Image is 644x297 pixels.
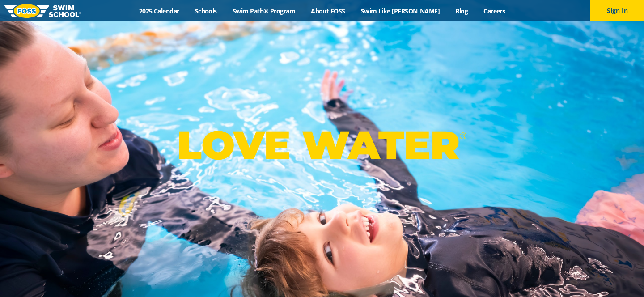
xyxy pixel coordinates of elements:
[4,4,81,18] img: FOSS Swim School Logo
[448,7,476,15] a: Blog
[459,130,466,141] sup: ®
[353,7,448,15] a: Swim Like [PERSON_NAME]
[225,7,303,15] a: Swim Path® Program
[476,7,513,15] a: Careers
[131,7,187,15] a: 2025 Calendar
[187,7,225,15] a: Schools
[303,7,353,15] a: About FOSS
[177,121,466,169] p: LOVE WATER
